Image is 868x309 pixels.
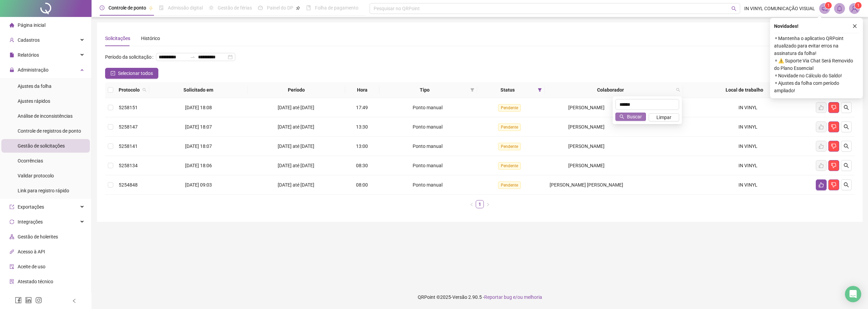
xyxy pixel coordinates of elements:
[18,234,58,239] span: Gestão de holerites
[686,86,804,94] span: Local de trabalho
[568,143,605,149] span: [PERSON_NAME]
[827,3,830,8] span: 1
[413,182,442,188] span: Ponto manual
[619,114,624,119] span: search
[844,124,849,130] span: search
[141,35,160,42] div: Histórico
[185,163,212,168] span: [DATE] 18:06
[92,285,868,309] footer: QRPoint © 2025 - 2.90.5 -
[774,22,798,30] span: Novidades !
[18,173,54,178] span: Validar protocolo
[185,143,212,149] span: [DATE] 18:07
[849,3,860,14] img: 6668
[356,124,368,130] span: 13:30
[480,86,535,94] span: Status
[683,175,813,195] td: IN VINYL
[190,54,195,60] span: swap-right
[452,294,467,300] span: Versão
[818,182,824,188] span: like
[35,297,42,304] span: instagram
[149,82,248,98] th: Solicitado em
[306,5,311,10] span: book
[470,88,474,92] span: filter
[744,5,815,12] span: IN VINYL COMUNICAÇÃO VISUAL
[209,5,214,10] span: sun
[484,200,492,208] button: right
[731,6,736,11] span: search
[831,163,836,168] span: dislike
[831,182,836,188] span: dislike
[9,234,14,239] span: apartment
[105,35,130,42] div: Solicitações
[18,67,48,73] span: Administração
[100,5,104,10] span: clock-circle
[774,35,859,57] span: ⚬ Mantenha o aplicativo QRPoint atualizado para evitar erros na assinatura da folha!
[18,219,43,225] span: Integrações
[468,200,476,208] button: left
[536,85,543,95] span: filter
[159,5,164,10] span: file-done
[18,249,45,254] span: Acesso à API
[18,128,81,134] span: Controle de registros de ponto
[25,297,32,304] span: linkedin
[142,88,146,92] span: search
[774,57,859,72] span: ⚬ ⚠️ Suporte Via Chat Será Removido do Plano Essencial
[105,52,156,62] label: Período da solicitação
[9,67,14,72] span: lock
[356,163,368,168] span: 08:30
[278,124,314,130] span: [DATE] até [DATE]
[9,38,14,42] span: user-add
[18,83,52,89] span: Ajustes da folha
[413,143,442,149] span: Ponto manual
[683,98,813,117] td: IN VINYL
[568,124,605,130] span: [PERSON_NAME]
[615,113,646,121] button: Buscar
[413,163,442,168] span: Ponto manual
[149,6,153,10] span: pushpin
[267,5,293,11] span: Painel do DP
[356,105,368,110] span: 17:49
[258,5,263,10] span: dashboard
[15,297,22,304] span: facebook
[831,124,836,130] span: dislike
[108,5,146,11] span: Controle de ponto
[345,82,379,98] th: Hora
[476,200,484,208] li: 1
[568,163,605,168] span: [PERSON_NAME]
[119,124,138,130] span: 5258147
[845,286,861,302] div: Open Intercom Messenger
[844,163,849,168] span: search
[356,143,368,149] span: 13:00
[18,37,40,43] span: Cadastros
[18,52,39,58] span: Relatórios
[656,114,671,121] span: Limpar
[683,117,813,137] td: IN VINYL
[857,3,860,8] span: 1
[190,54,195,60] span: to
[185,105,212,110] span: [DATE] 18:08
[9,249,14,254] span: api
[822,5,828,12] span: notification
[484,200,492,208] li: Próxima página
[119,182,138,188] span: 5254848
[278,163,314,168] span: [DATE] até [DATE]
[825,2,832,9] sup: 1
[9,23,14,27] span: home
[627,113,642,120] span: Buscar
[649,113,679,121] button: Limpar
[498,181,521,189] span: Pendente
[774,72,859,79] span: ⚬ Novidade no Cálculo do Saldo!
[72,298,77,303] span: left
[18,204,44,210] span: Exportações
[498,123,521,131] span: Pendente
[844,105,849,110] span: search
[498,143,521,150] span: Pendente
[18,158,43,163] span: Ocorrências
[498,162,521,170] span: Pendente
[315,5,358,11] span: Folha de pagamento
[855,2,862,9] sup: Atualize o seu contato no menu Meus Dados
[185,124,212,130] span: [DATE] 18:07
[18,188,69,193] span: Link para registro rápido
[111,71,115,76] span: check-square
[413,105,442,110] span: Ponto manual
